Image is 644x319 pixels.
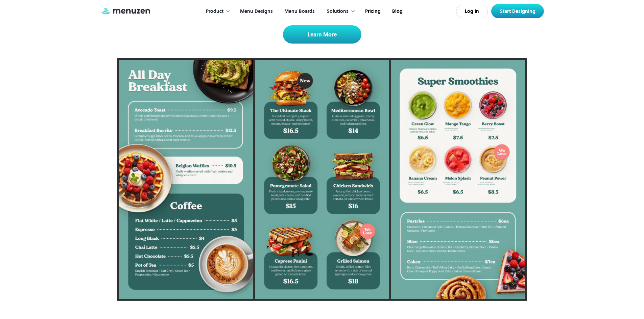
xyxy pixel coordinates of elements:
[320,1,359,22] div: Solutions
[327,8,349,15] div: Solutions
[199,1,234,22] div: Product
[456,5,488,18] a: Log In
[491,4,544,18] a: Start Designing
[234,1,278,22] a: Menu Designs
[278,1,320,22] a: Menu Boards
[206,8,223,15] div: Product
[283,25,361,44] a: Learn More
[386,1,408,22] a: Blog
[359,1,386,22] a: Pricing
